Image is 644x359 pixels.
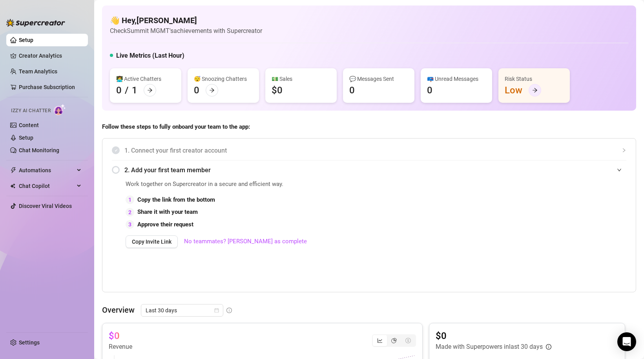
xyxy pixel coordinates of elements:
article: $0 [109,330,120,342]
div: 2. Add your first team member [112,160,626,180]
div: 💬 Messages Sent [349,75,408,83]
span: arrow-right [147,87,153,93]
div: 0 [194,84,199,97]
span: 2. Add your first team member [124,165,626,175]
a: Content [19,122,39,128]
div: $0 [272,84,283,97]
span: arrow-right [532,87,538,93]
a: Setup [19,37,33,43]
span: expanded [617,168,622,172]
div: 1. Connect your first creator account [112,141,626,160]
h5: Live Metrics (Last Hour) [116,51,184,60]
div: 😴 Snoozing Chatters [194,75,253,83]
span: Izzy AI Chatter [11,107,51,115]
h4: 👋 Hey, [PERSON_NAME] [110,15,262,26]
span: collapsed [622,148,626,153]
img: AI Chatter [54,104,66,115]
strong: Share it with your team [137,208,198,215]
div: 📪 Unread Messages [427,75,486,83]
article: Check Summit MGMT's achievements with Supercreator [110,26,262,36]
span: Automations [19,164,75,177]
div: 0 [349,84,355,97]
a: Chat Monitoring [19,147,59,153]
span: calendar [214,308,219,313]
span: info-circle [226,308,232,313]
article: Revenue [109,342,132,352]
div: 0 [427,84,432,97]
strong: Approve their request [137,221,193,228]
a: Discover Viral Videos [19,203,72,209]
div: 1 [132,84,137,97]
a: Settings [19,339,40,346]
a: Setup [19,135,33,141]
span: Last 30 days [146,304,219,316]
a: Creator Analytics [19,49,82,62]
span: Work together on Supercreator in a secure and efficient way. [126,180,450,189]
div: 1 [126,195,134,204]
span: line-chart [377,338,383,343]
img: logo-BBDzfeDw.svg [6,19,65,27]
span: dollar-circle [405,338,411,343]
div: 3 [126,220,134,229]
span: Copy Invite Link [132,239,171,245]
button: Copy Invite Link [126,235,178,248]
div: Risk Status [505,75,564,83]
img: Chat Copilot [10,183,15,189]
div: 0 [116,84,122,97]
span: info-circle [546,344,551,350]
article: $0 [436,330,551,342]
span: thunderbolt [10,167,16,173]
a: Purchase Subscription [19,84,75,90]
span: 1. Connect your first creator account [124,146,626,155]
iframe: Adding Team Members [469,180,626,280]
span: pie-chart [391,338,397,343]
a: Team Analytics [19,68,57,75]
article: Overview [102,304,135,316]
div: 2 [126,208,134,217]
strong: Follow these steps to fully onboard your team to the app: [102,123,250,130]
div: 💵 Sales [272,75,330,83]
span: Chat Copilot [19,180,75,192]
a: No teammates? [PERSON_NAME] as complete [184,237,307,246]
span: arrow-right [209,87,215,93]
div: Open Intercom Messenger [617,332,636,351]
strong: Copy the link from the bottom [137,196,215,203]
div: segmented control [372,334,416,347]
div: 👩‍💻 Active Chatters [116,75,175,83]
article: Made with Superpowers in last 30 days [436,342,543,352]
